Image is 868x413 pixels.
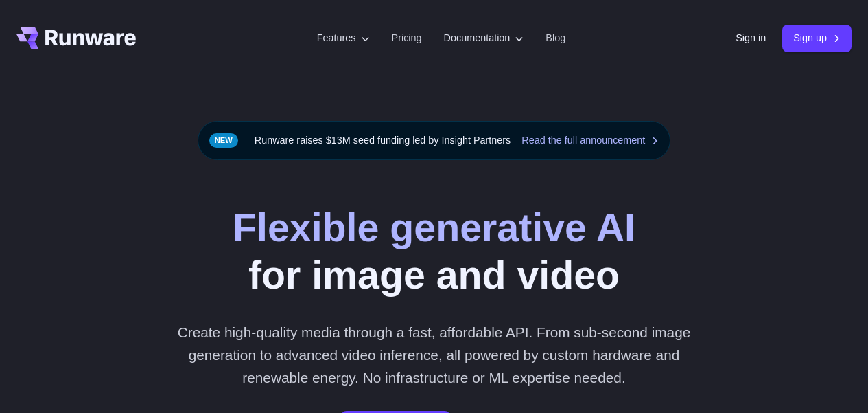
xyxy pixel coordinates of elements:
[736,30,766,46] a: Sign in
[546,30,565,46] a: Blog
[317,30,370,46] label: Features
[444,30,524,46] label: Documentation
[782,25,852,52] a: Sign up
[198,121,671,160] div: Runware raises $13M seed funding led by Insight Partners
[167,321,701,390] p: Create high-quality media through a fast, affordable API. From sub-second image generation to adv...
[233,205,635,249] strong: Flexible generative AI
[233,204,635,299] h1: for image and video
[521,133,659,148] a: Read the full announcement
[392,30,422,46] a: Pricing
[16,27,136,49] a: Go to /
